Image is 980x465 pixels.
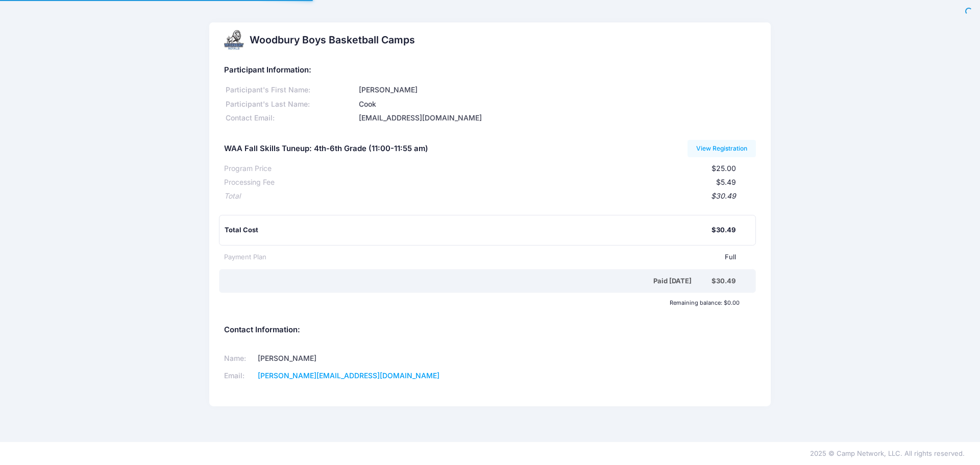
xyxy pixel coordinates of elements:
[224,66,756,75] h5: Participant Information:
[226,276,712,286] div: Paid [DATE]
[266,252,736,262] div: Full
[224,177,275,188] div: Processing Fee
[225,225,712,235] div: Total Cost
[224,144,428,154] h5: WAA Fall Skills Tuneup: 4th-6th Grade (11:00-11:55 am)
[357,85,756,95] div: [PERSON_NAME]
[810,449,965,457] span: 2025 © Camp Network, LLC. All rights reserved.
[357,113,756,124] div: [EMAIL_ADDRESS][DOMAIN_NAME]
[258,371,439,380] a: [PERSON_NAME][EMAIL_ADDRESS][DOMAIN_NAME]
[254,350,477,368] td: [PERSON_NAME]
[688,140,756,157] a: View Registration
[275,177,736,188] div: $5.49
[712,225,736,235] div: $30.49
[224,113,357,124] div: Contact Email:
[224,99,357,110] div: Participant's Last Name:
[224,85,357,95] div: Participant's First Name:
[250,34,415,46] h2: Woodbury Boys Basketball Camps
[224,163,272,174] div: Program Price
[224,326,756,335] h5: Contact Information:
[357,99,756,110] div: Cook
[240,191,736,202] div: $30.49
[224,252,266,262] div: Payment Plan
[219,300,744,306] div: Remaining balance: $0.00
[224,368,254,385] td: Email:
[224,350,254,368] td: Name:
[712,276,736,286] div: $30.49
[224,191,240,202] div: Total
[712,164,736,173] span: $25.00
